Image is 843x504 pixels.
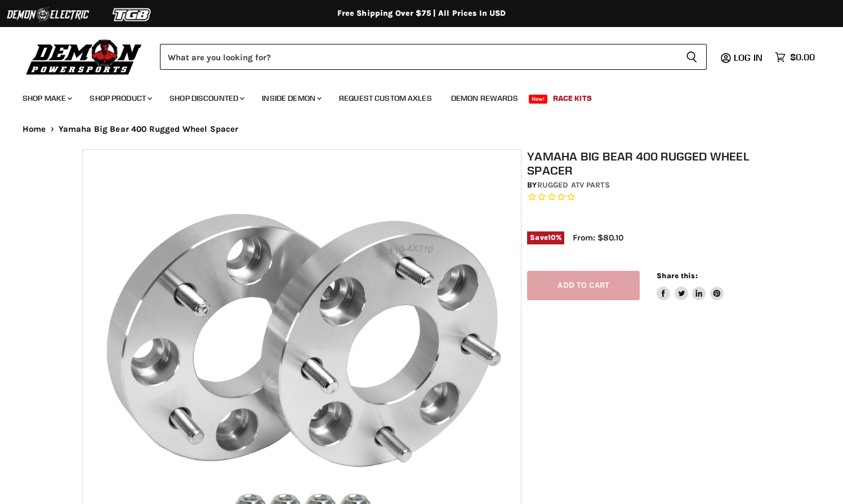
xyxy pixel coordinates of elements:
img: Demon Electric Logo 2 [6,4,90,25]
span: Log in [734,52,762,63]
form: Product [160,44,707,70]
input: Search [160,44,677,70]
span: New! [529,95,548,104]
span: 10 [548,233,556,242]
a: Log in [729,52,769,63]
a: Home [23,124,46,134]
a: Shop Discounted [161,87,251,110]
img: Demon Powersports [23,37,146,77]
h1: Yamaha Big Bear 400 Rugged Wheel Spacer [527,149,766,177]
span: Rated 0.0 out of 5 stars 0 reviews [527,191,766,203]
a: Request Custom Axles [331,87,440,110]
a: Race Kits [545,87,600,110]
a: Shop Make [14,87,79,110]
a: Inside Demon [253,87,328,110]
span: $0.00 [790,52,815,63]
a: Shop Product [81,87,159,110]
span: Yamaha Big Bear 400 Rugged Wheel Spacer [59,124,239,134]
button: Search [677,44,707,70]
div: by [527,179,766,191]
ul: Main menu [14,82,812,110]
span: Share this: [657,271,697,280]
a: $0.00 [769,49,820,65]
a: Rugged ATV Parts [537,180,610,190]
img: TGB Logo 2 [90,4,175,25]
span: From: $80.10 [573,233,623,243]
a: Demon Rewards [443,87,527,110]
span: Save % [527,231,564,244]
aside: Share this: [657,271,724,301]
